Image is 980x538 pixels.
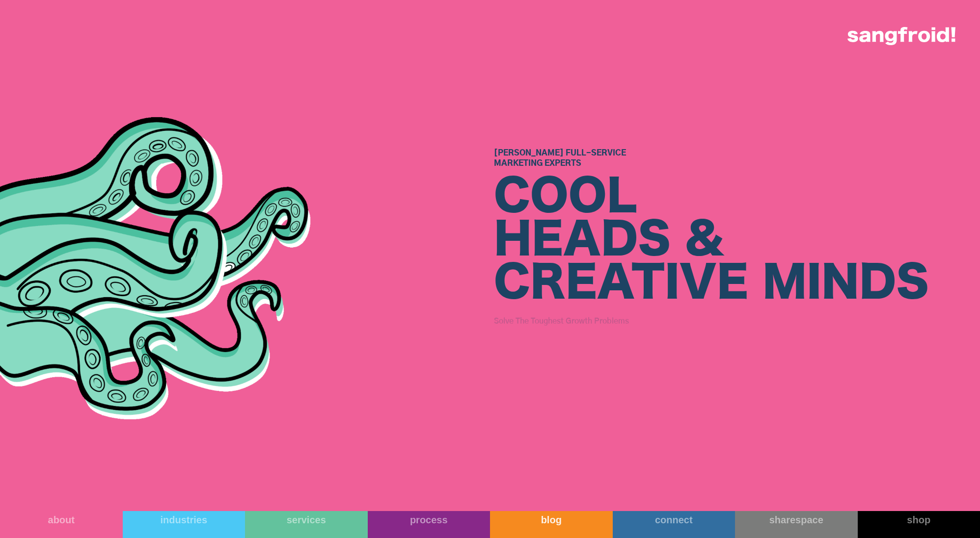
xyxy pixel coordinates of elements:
div: blog [490,514,613,526]
div: services [245,514,368,526]
img: logo [847,27,955,45]
h3: Solve The Toughest Growth Problems [494,313,929,328]
a: connect [613,511,735,538]
div: connect [613,514,735,526]
a: process [368,511,490,538]
div: industries [123,514,245,526]
h1: [PERSON_NAME] Full-Service Marketing Experts [494,148,929,169]
div: sharespace [735,514,858,526]
a: blog [490,511,613,538]
a: industries [123,511,245,538]
div: COOL HEADS & CREATIVE MINDS [494,176,929,306]
a: services [245,511,368,538]
a: sharespace [735,511,858,538]
div: process [368,514,490,526]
